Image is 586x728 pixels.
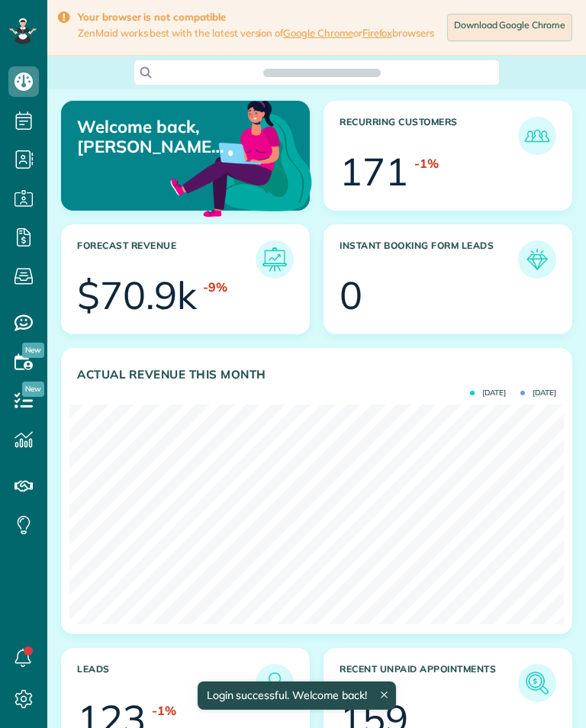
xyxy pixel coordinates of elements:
[78,11,434,24] strong: Your browser is not compatible
[22,382,44,397] span: New
[340,117,518,155] h3: Recurring Customers
[77,117,229,157] p: Welcome back, [PERSON_NAME] & [PERSON_NAME]!
[152,702,176,720] div: -1%
[78,27,434,40] span: ZenMaid works best with the latest version of or browsers
[259,668,290,698] img: icon_leads-1bed01f49abd5b7fead27621c3d59655bb73ed531f8eeb49469d10e621d6b896.png
[77,276,197,314] div: $70.9k
[77,664,256,702] h3: Leads
[259,244,290,275] img: icon_forecast_revenue-8c13a41c7ed35a8dcfafea3cbb826a0462acb37728057bba2d056411b612bbbe.png
[203,279,227,296] div: -9%
[362,27,393,39] a: Firefox
[522,121,552,151] img: icon_recurring_customers-cf858462ba22bcd05b5a5880d41d6543d210077de5bb9ebc9590e49fd87d84ed.png
[340,664,518,702] h3: Recent unpaid appointments
[167,83,315,231] img: dashboard_welcome-42a62b7d889689a78055ac9021e634bf52bae3f8056760290aed330b23ab8690.png
[283,27,353,39] a: Google Chrome
[340,153,408,191] div: 171
[340,240,518,279] h3: Instant Booking Form Leads
[522,244,552,275] img: icon_form_leads-04211a6a04a5b2264e4ee56bc0799ec3eb69b7e499cbb523a139df1d13a81ae0.png
[522,668,552,698] img: icon_unpaid_appointments-47b8ce3997adf2238b356f14209ab4cced10bd1f174958f3ca8f1d0dd7fffeee.png
[447,14,572,41] a: Download Google Chrome
[340,276,362,314] div: 0
[197,681,395,710] div: Login successful. Welcome back!
[77,240,256,279] h3: Forecast Revenue
[520,389,556,397] span: [DATE]
[22,343,44,358] span: New
[279,65,365,80] span: Search ZenMaid…
[470,389,506,397] span: [DATE]
[77,368,556,382] h3: Actual Revenue this month
[414,155,439,172] div: -1%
